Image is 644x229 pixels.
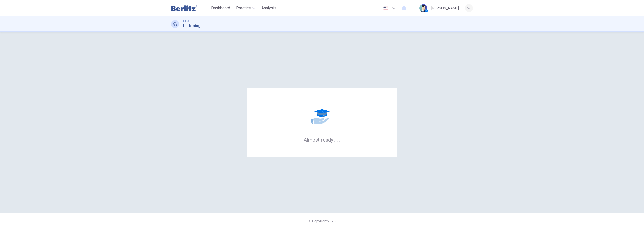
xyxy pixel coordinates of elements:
[183,19,189,23] span: IELTS
[234,4,257,13] button: Practice
[171,3,209,13] a: Berlitz Latam logo
[304,136,341,143] h6: Almost ready
[236,5,251,11] span: Practice
[308,219,336,223] span: © Copyright 2025
[419,4,427,12] img: Profile picture
[211,5,230,11] span: Dashboard
[334,135,336,143] h6: .
[261,5,276,11] span: Analysis
[336,135,338,143] h6: .
[339,135,341,143] h6: .
[171,3,197,13] img: Berlitz Latam logo
[259,4,278,13] button: Analysis
[209,4,232,13] button: Dashboard
[431,5,459,11] div: [PERSON_NAME]
[383,6,389,10] img: en
[183,23,201,29] h1: Listening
